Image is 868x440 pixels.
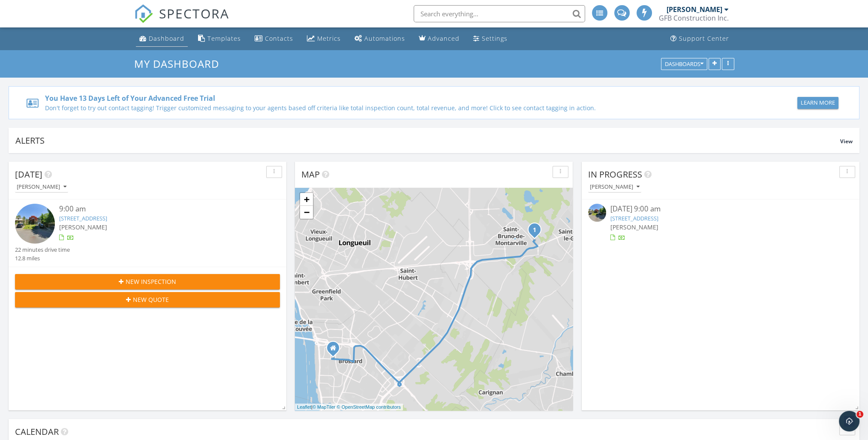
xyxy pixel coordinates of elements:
div: [DATE] 9:00 am [610,204,831,214]
div: Advanced [428,34,460,42]
a: Leaflet [297,404,311,410]
a: SPECTORA [134,12,229,30]
a: Settings [470,31,511,47]
span: [DATE] [15,169,42,180]
div: Support Center [679,34,729,42]
a: My Dashboard [134,57,226,71]
button: Dashboards [661,58,707,70]
a: Zoom in [300,193,313,206]
a: © OpenStreetMap contributors [337,404,401,410]
img: streetview [588,204,606,222]
span: Map [301,169,320,180]
button: Learn More [797,97,838,109]
a: Advanced [415,31,463,47]
div: Automations [364,34,405,42]
div: GFB Construction Inc. [659,14,729,22]
div: [PERSON_NAME] [17,184,66,190]
a: [DATE] 9:00 am [STREET_ADDRESS] [PERSON_NAME] [588,204,853,242]
span: [PERSON_NAME] [59,223,107,231]
div: 1400 Boul. De Rome, brossard QC J4W 2T4 [333,348,338,353]
div: Settings [482,34,508,42]
a: Metrics [303,31,344,47]
a: Contacts [251,31,297,47]
div: 9:00 am [59,204,258,214]
span: New Quote [133,295,169,304]
a: Support Center [667,31,733,47]
div: You Have 13 Days Left of Your Advanced Free Trial [45,93,709,103]
button: New Inspection [15,274,280,289]
div: 2054 Rue de Salaberry, Saint-Bruno-de-Montarville, QC J3V 4N6 [535,229,540,235]
iframe: Intercom live chat [839,411,859,431]
span: In Progress [588,169,642,180]
span: New Inspection [126,277,176,286]
span: View [840,138,853,145]
i: 1 [533,227,536,233]
div: Learn More [801,99,835,107]
span: [PERSON_NAME] [610,223,658,231]
a: Templates [195,31,244,47]
a: © MapTiler [312,404,336,410]
div: | [295,404,403,411]
div: [PERSON_NAME] [590,184,640,190]
button: New Quote [15,292,280,307]
div: Templates [207,34,241,42]
button: [PERSON_NAME] [15,181,68,193]
div: Dashboards [665,61,703,67]
span: 1 [856,411,863,418]
a: 9:00 am [STREET_ADDRESS] [PERSON_NAME] 22 minutes drive time 12.8 miles [15,204,280,262]
div: 22 minutes drive time [15,246,70,254]
img: The Best Home Inspection Software - Spectora [134,4,153,23]
div: Dashboard [149,34,184,42]
div: Don't forget to try out contact tagging! Trigger customized messaging to your agents based off cr... [45,103,709,112]
input: Search everything... [414,5,585,22]
a: Zoom out [300,206,313,219]
div: Contacts [265,34,293,42]
div: Alerts [15,135,840,146]
button: [PERSON_NAME] [588,181,641,193]
div: [PERSON_NAME] [667,5,722,14]
img: streetview [15,204,55,244]
span: Calendar [15,426,59,437]
a: [STREET_ADDRESS] [59,214,107,222]
a: Automations (Advanced) [351,31,408,47]
div: Metrics [317,34,341,42]
a: [STREET_ADDRESS] [610,214,658,222]
span: SPECTORA [159,4,229,22]
a: Dashboard [136,31,188,47]
div: 12.8 miles [15,254,70,262]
